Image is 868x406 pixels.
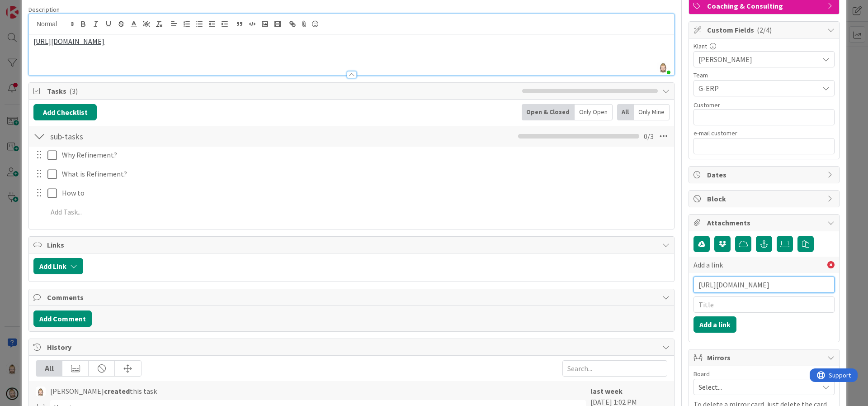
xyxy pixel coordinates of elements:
[590,387,623,396] b: last week
[36,387,46,396] img: Rv
[707,193,823,204] span: Block
[707,352,823,363] span: Mirrors
[19,1,41,12] span: Support
[562,360,667,377] input: Search...
[33,310,92,327] button: Add Comment
[33,104,97,120] button: Add Checklist
[104,387,130,396] b: created
[33,37,104,46] a: [URL][DOMAIN_NAME]
[69,86,78,96] span: ( 3 )
[522,104,575,120] div: Open & Closed
[47,292,658,303] span: Comments
[693,101,720,109] label: Customer
[707,169,823,180] span: Dates
[33,258,83,274] button: Add Link
[693,371,710,377] span: Board
[36,361,62,376] div: All
[693,43,835,49] div: Klant
[693,130,835,136] div: e-mail customer
[634,104,670,120] div: Only Mine
[707,24,823,35] span: Custom Fields
[47,239,658,250] span: Links
[657,61,670,73] img: LaT3y7r22MuEzJAq8SoXmSHa1xSW2awU.png
[47,128,250,144] input: Add Checklist...
[693,296,835,313] input: Title
[575,104,613,120] div: Only Open
[62,188,668,198] p: How to
[693,277,835,293] input: Paste URL...
[693,259,723,270] span: Add a link
[707,217,823,228] span: Attachments
[47,342,658,353] span: History
[693,316,736,333] button: Add a link
[698,83,819,94] span: G-ERP
[28,5,60,14] span: Description
[62,150,668,160] p: Why Refinement?
[693,72,835,78] div: Team
[617,104,634,120] div: All
[757,25,772,34] span: ( 2/4 )
[47,86,518,96] span: Tasks
[50,386,157,396] span: [PERSON_NAME] this task
[698,53,814,66] span: [PERSON_NAME]
[62,169,668,179] p: What is Refinement?
[707,0,823,11] span: Coaching & Consulting
[698,381,814,393] span: Select...
[644,131,654,142] span: 0 / 3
